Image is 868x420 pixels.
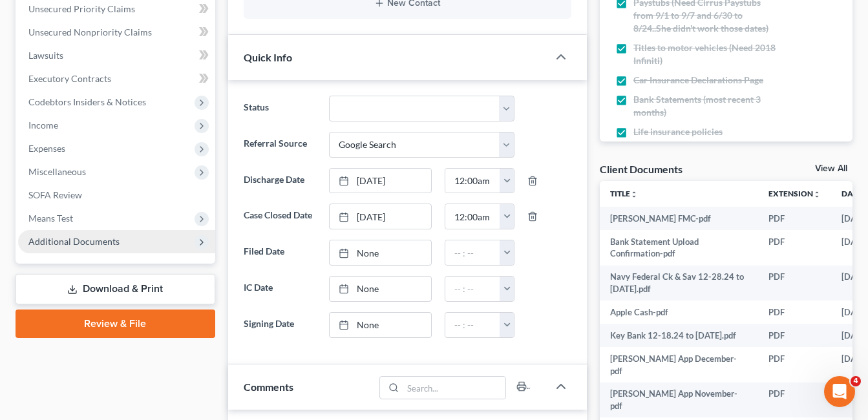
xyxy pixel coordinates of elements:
span: Titles to motor vehicles (Need 2018 Infiniti) [633,41,778,67]
span: Unsecured Nonpriority Claims [28,26,152,37]
label: Signing Date [237,312,323,338]
img: Profile image for Operator [10,56,31,77]
a: More in the Help Center [40,51,248,83]
label: Discharge Date [237,168,323,194]
label: IC Date [237,276,323,302]
input: -- : -- [445,313,500,337]
img: Profile image for Lindsey [39,96,52,109]
i: unfold_more [630,191,638,198]
button: go back [8,5,33,30]
span: Quick Info [244,51,292,63]
a: Titleunfold_more [610,189,638,198]
button: Send a message… [222,316,242,337]
button: Start recording [82,321,92,331]
span: Life insurance policies [633,125,723,138]
span: SOFA Review [28,189,82,200]
td: [PERSON_NAME] App November-pdf [600,383,758,418]
td: PDF [758,230,831,266]
a: Executory Contracts [18,67,215,90]
span: 4 [851,376,861,386]
textarea: Message… [11,294,248,316]
span: More in the Help Center [89,61,211,72]
a: Extensionunfold_more [768,189,821,198]
div: Hi [PERSON_NAME]! It looks like this is a bug that we are encountering. Can you send me specific ... [21,131,202,194]
button: Upload attachment [61,321,72,331]
a: Review & File [16,310,215,338]
label: Filed Date [237,240,323,266]
span: Expenses [28,143,65,154]
div: Client Documents [600,162,683,176]
span: Bank Statements (most recent 3 months) [633,93,778,119]
a: View All [815,164,847,173]
span: Executory Contracts [28,73,111,84]
a: [DATE] [330,204,431,229]
div: Thomas says… [10,226,248,307]
a: None [330,277,431,301]
span: Means Test [28,213,73,224]
input: -- : -- [445,240,500,265]
a: [DATE] [330,169,431,193]
input: Search... [403,377,506,399]
td: PDF [758,324,831,347]
span: Miscellaneous [28,166,86,177]
div: Is the "bug" fixed ongoing?.....an example is Dolphin, but since I have not been receiving the no... [57,233,238,284]
div: Lindsey says… [10,123,248,226]
label: Case Closed Date [237,204,323,229]
iframe: Intercom live chat [824,376,855,407]
a: SOFA Review [18,184,215,207]
td: Key Bank 12-18.24 to [DATE].pdf [600,324,758,347]
div: Lindsey says… [10,94,248,123]
td: PDF [758,300,831,324]
img: Profile image for Lindsey [37,7,58,28]
td: Bank Statement Upload Confirmation-pdf [600,230,758,266]
input: -- : -- [445,204,500,229]
td: PDF [758,383,831,418]
i: unfold_more [813,191,821,198]
button: Home [202,5,227,30]
a: Lawsuits [18,44,215,67]
td: Apple Cash-pdf [600,300,758,324]
td: [PERSON_NAME] FMC-pdf [600,207,758,230]
input: -- : -- [445,169,500,193]
div: joined the conversation [56,96,220,108]
button: Emoji picker [20,321,30,331]
label: Referral Source [237,132,323,158]
button: Gif picker [41,321,51,331]
span: Unsecured Priority Claims [28,3,135,14]
a: None [330,240,431,265]
h1: [PERSON_NAME] [63,6,147,16]
div: Close [227,5,250,28]
td: PDF [758,207,831,230]
td: [PERSON_NAME] App December-pdf [600,347,758,383]
b: [PERSON_NAME] [56,98,128,107]
div: Is the "bug" fixed ongoing?.....an example is Dolphin, but since I have not been receiving the no... [47,226,248,291]
a: Unsecured Nonpriority Claims [18,21,215,44]
a: Download & Print [16,274,215,304]
div: Hi [PERSON_NAME]! It looks like this is a bug that we are encountering. Can you send me specific ... [10,123,212,202]
td: Navy Federal Ck & Sav 12-28.24 to [DATE].pdf [600,266,758,301]
a: None [330,313,431,337]
span: Comments [244,381,293,393]
span: Codebtors Insiders & Notices [28,96,146,107]
label: Status [237,96,323,121]
p: Active [63,16,89,29]
span: Income [28,120,58,131]
span: Lawsuits [28,50,63,61]
span: Car Insurance Declarations Page [633,74,763,87]
input: -- : -- [445,277,500,301]
div: [PERSON_NAME] • 8m ago [21,205,125,213]
td: PDF [758,347,831,383]
span: Additional Documents [28,236,120,247]
td: PDF [758,266,831,301]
